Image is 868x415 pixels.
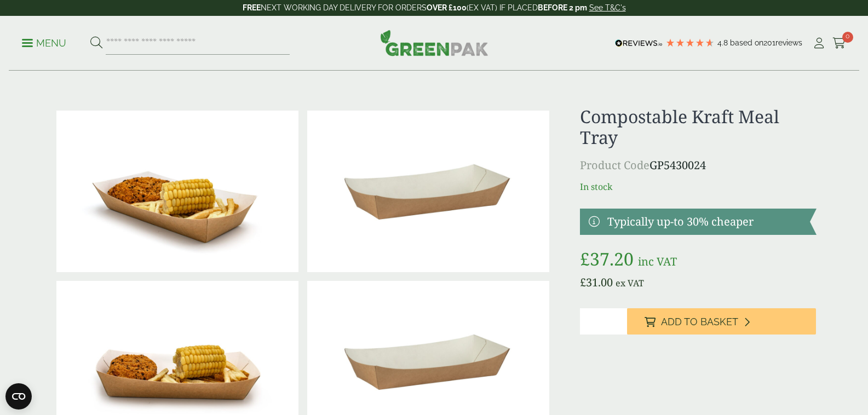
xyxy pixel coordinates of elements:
[580,157,816,174] p: GP5430024
[832,38,846,49] i: Cart
[665,38,715,48] div: 4.79 Stars
[22,37,66,48] a: Menu
[763,38,775,47] span: 201
[56,111,298,272] img: IMG_5658
[307,111,549,272] img: Compostable Kraft Meal Tray 0
[5,383,32,410] button: Open CMP widget
[580,275,586,290] span: £
[22,37,66,50] p: Menu
[243,3,261,12] strong: FREE
[638,254,677,269] span: inc VAT
[380,30,488,56] img: GreenPak Supplies
[661,316,738,328] span: Add to Basket
[589,3,626,12] a: See T&C's
[580,180,816,193] p: In stock
[580,106,816,148] h1: Compostable Kraft Meal Tray
[627,308,816,335] button: Add to Basket
[775,38,802,47] span: reviews
[580,247,590,270] span: £
[730,38,763,47] span: Based on
[615,39,663,47] img: REVIEWS.io
[842,32,853,43] span: 0
[580,247,634,270] bdi: 37.20
[538,3,587,12] strong: BEFORE 2 pm
[580,158,649,172] span: Product Code
[812,38,826,49] i: My Account
[580,275,613,290] bdi: 31.00
[832,35,846,51] a: 0
[717,38,730,47] span: 4.8
[427,3,467,12] strong: OVER £100
[616,277,644,289] span: ex VAT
